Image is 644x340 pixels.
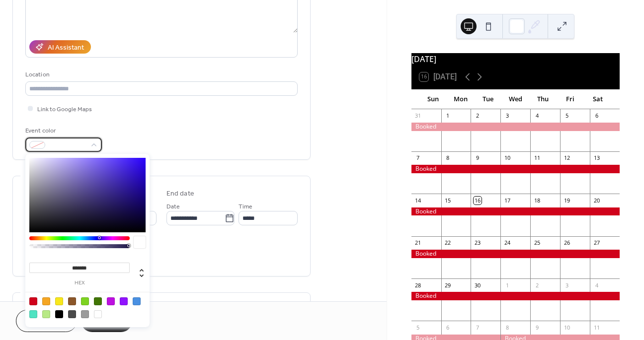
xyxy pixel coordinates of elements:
div: 3 [563,281,570,289]
div: #FFFFFF [94,310,102,318]
div: Booked [411,207,620,216]
div: 11 [593,324,600,331]
div: Mon [447,89,474,109]
div: 5 [414,324,422,331]
div: 18 [533,197,541,204]
div: 25 [533,239,541,247]
div: 15 [444,197,452,204]
div: 7 [414,154,422,162]
div: 4 [593,281,600,289]
div: 20 [593,197,600,204]
div: 10 [563,324,570,331]
div: 8 [444,154,452,162]
div: 4 [533,112,541,120]
label: hex [29,280,130,286]
div: 12 [563,154,570,162]
div: #F5A623 [42,297,50,305]
div: #4A4A4A [68,310,76,318]
div: Event color [25,126,100,136]
div: 27 [593,239,600,247]
span: Save [98,317,115,327]
div: Booked [411,165,620,173]
span: Time [239,202,252,212]
div: 21 [414,239,422,247]
div: 8 [503,324,511,331]
div: #7ED321 [81,297,89,305]
div: #F8E71C [55,297,63,305]
div: Fri [557,89,584,109]
div: 3 [503,112,511,120]
div: [DATE] [411,53,620,65]
div: 29 [444,281,452,289]
div: 11 [533,154,541,162]
div: 19 [563,197,570,204]
div: 7 [474,324,481,331]
div: 6 [593,112,600,120]
div: 30 [474,281,481,289]
div: 1 [444,112,452,120]
div: 26 [563,239,570,247]
div: 17 [503,197,511,204]
div: #4A90E2 [133,297,141,305]
div: Sat [584,89,612,109]
div: 5 [563,112,570,120]
div: 2 [474,112,481,120]
div: 9 [474,154,481,162]
div: End date [166,189,194,199]
div: #8B572A [68,297,76,305]
div: #B8E986 [42,310,50,318]
div: Booked [411,123,620,131]
span: Cancel [33,317,60,327]
div: 16 [474,197,481,204]
div: 1 [503,281,511,289]
div: #50E3C2 [29,310,37,318]
div: 10 [503,154,511,162]
div: Location [25,69,296,80]
div: 23 [474,239,481,247]
div: Wed [502,89,529,109]
div: 6 [444,324,452,331]
div: 31 [414,112,422,120]
div: #D0021B [29,297,37,305]
div: 22 [444,239,452,247]
div: #BD10E0 [107,297,115,305]
span: Date [166,202,180,212]
div: Booked [411,250,620,258]
div: 14 [414,197,422,204]
div: 9 [533,324,541,331]
div: #9B9B9B [81,310,89,318]
div: Thu [529,89,557,109]
button: Cancel [16,310,77,332]
div: Booked [411,292,620,300]
span: Link to Google Maps [37,104,92,115]
div: #000000 [55,310,63,318]
button: AI Assistant [29,40,91,54]
div: #9013FE [120,297,128,305]
div: AI Assistant [48,43,84,53]
div: 28 [414,281,422,289]
div: Tue [474,89,501,109]
div: 2 [533,281,541,289]
div: #417505 [94,297,102,305]
div: 24 [503,239,511,247]
div: Sun [419,89,447,109]
div: 13 [593,154,600,162]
